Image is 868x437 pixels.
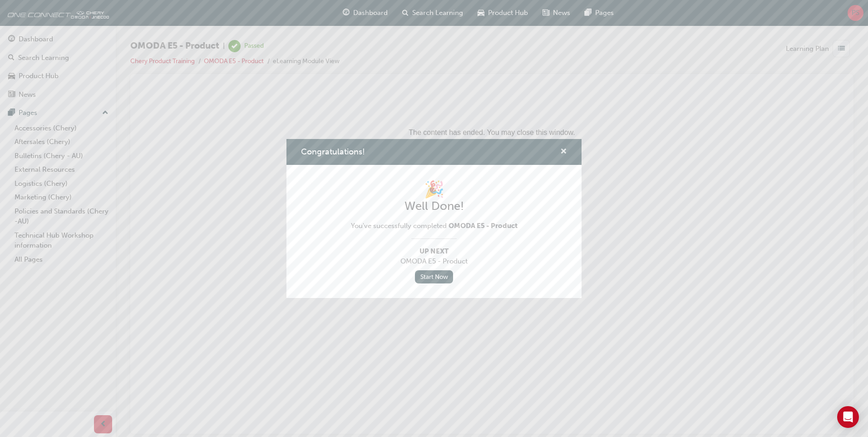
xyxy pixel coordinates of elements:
p: The content has ended. You may close this window. [4,7,705,48]
button: cross-icon [560,146,567,158]
span: Up Next [351,246,518,257]
span: Congratulations! [301,147,365,157]
h1: 🎉 [351,179,518,199]
a: Start Now [415,270,453,283]
span: You've successfully completed [351,221,518,231]
span: OMODA E5 - Product [351,256,518,267]
div: Open Intercom Messenger [837,406,859,428]
h2: Well Done! [351,199,518,214]
div: Congratulations! [286,139,582,298]
span: OMODA E5 - Product [449,222,518,230]
span: cross-icon [560,148,567,156]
